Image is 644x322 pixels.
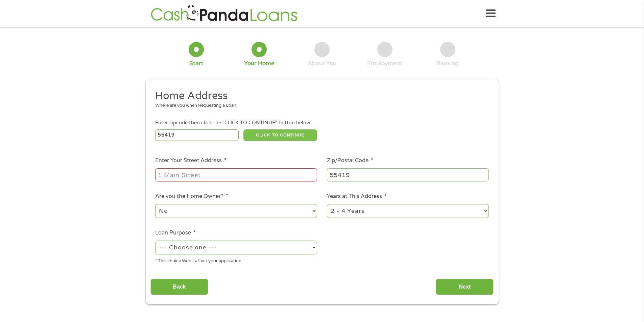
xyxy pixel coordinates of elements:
[155,119,488,127] div: Enter zipcode then click the "CLICK TO CONTINUE" button below.
[155,229,196,237] label: Loan Purpose
[155,89,484,103] h2: Home Address
[189,60,204,67] div: Start
[155,255,317,265] div: * This choice Won’t affect your application
[155,193,228,200] label: Are you the Home Owner?
[243,129,317,141] button: CLICK TO CONTINUE
[155,129,239,141] input: Enter Zipcode (e.g 01510)
[436,60,459,67] div: Banking
[367,60,402,67] div: Employment
[149,4,300,23] img: GetLoanNow Logo
[244,60,275,67] div: Your Home
[327,157,373,164] label: Zip/Postal Code
[327,193,387,200] label: Years at This Address
[308,60,336,67] div: About You
[155,157,226,164] label: Enter Your Street Address
[155,102,484,109] div: Where are you when Requesting a Loan.
[436,279,494,295] input: Next
[150,279,208,295] input: Back
[155,168,317,181] input: 1 Main Street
